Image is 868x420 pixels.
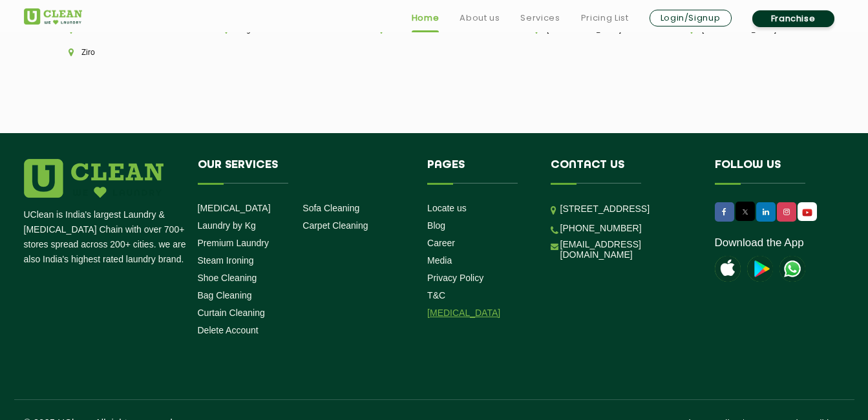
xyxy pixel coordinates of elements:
[650,10,732,26] a: Login/Signup
[581,10,629,26] a: Pricing List
[198,255,254,266] a: Steam Ironing
[427,308,500,318] a: [MEDICAL_DATA]
[551,159,695,184] h4: Contact us
[198,220,256,231] a: Laundry by Kg
[779,256,805,282] img: UClean Laundry and Dry Cleaning
[427,255,452,266] a: Media
[198,273,257,283] a: Shoe Cleaning
[198,203,271,213] a: [MEDICAL_DATA]
[198,290,252,300] a: Bag Cleaning
[520,10,560,26] a: Services
[715,236,804,249] a: Download the App
[715,256,741,282] img: apple-icon.png
[427,290,445,300] a: T&C
[752,10,834,27] a: Franchise
[427,159,531,184] h4: Pages
[24,8,82,25] img: UClean Laundry and Dry Cleaning
[715,159,829,184] h4: Follow us
[198,159,408,184] h4: Our Services
[302,203,359,213] a: Sofa Cleaning
[24,207,188,267] p: UClean is India's largest Laundry & [MEDICAL_DATA] Chain with over 700+ stores spread across 200+...
[427,203,467,213] a: Locate us
[198,238,270,248] a: Premium Laundry
[560,239,695,260] a: [EMAIL_ADDRESS][DOMAIN_NAME]
[427,220,445,231] a: Blog
[198,308,265,318] a: Curtain Cleaning
[302,220,368,231] a: Carpet Cleaning
[560,223,642,233] a: [PHONE_NUMBER]
[69,48,180,57] li: Ziro
[412,10,439,26] a: Home
[747,256,773,282] img: playstoreicon.png
[560,202,695,216] p: [STREET_ADDRESS]
[427,238,455,248] a: Career
[198,325,259,335] a: Delete Account
[460,10,500,26] a: About us
[24,159,164,198] img: logo.png
[427,273,483,283] a: Privacy Policy
[799,205,816,219] img: UClean Laundry and Dry Cleaning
